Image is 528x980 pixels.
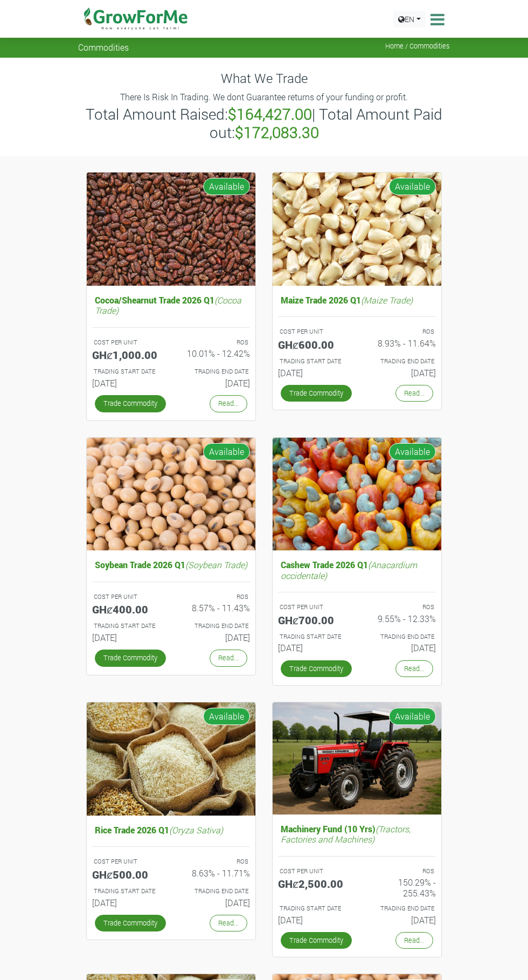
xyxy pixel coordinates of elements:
[87,702,255,816] img: growforme image
[179,868,251,878] h6: 8.63% - 11.71%
[92,822,250,838] h5: Rice Trade 2026 Q1
[278,643,349,653] h6: [DATE]
[278,338,349,351] h5: GHȼ600.00
[278,557,436,657] a: Cashew Trade 2026 Q1(Anacardium occidentale) COST PER UNIT GHȼ700.00 ROS 9.55% - 12.33% TRADING S...
[181,622,249,631] p: Estimated Trading End Date
[80,91,448,103] p: There Is Risk In Trading. We dont Guarantee returns of your funding or profit.
[367,867,435,876] p: ROS
[395,932,433,949] a: Read...
[92,557,250,647] a: Soybean Trade 2026 Q1(Soybean Trade) COST PER UNIT GHȼ400.00 ROS 8.57% - 11.43% TRADING START DAT...
[92,292,250,318] h5: Cocoa/Shearnut Trade 2026 Q1
[181,857,249,866] p: ROS
[179,898,251,908] h6: [DATE]
[280,327,348,336] p: COST PER UNIT
[94,338,162,347] p: COST PER UNIT
[367,603,435,612] p: ROS
[389,178,436,195] span: Available
[78,71,450,86] h4: What We Trade
[181,887,249,896] p: Estimated Trading End Date
[92,898,163,908] h6: [DATE]
[281,385,352,402] a: Trade Commodity
[278,613,349,626] h5: GHȼ700.00
[179,378,251,388] h6: [DATE]
[181,367,249,376] p: Estimated Trading End Date
[92,632,163,643] h6: [DATE]
[385,42,450,50] span: Home / Commodities
[95,650,166,666] a: Trade Commodity
[210,915,247,931] a: Read...
[361,294,413,306] i: (Maize Trade)
[278,368,349,378] h6: [DATE]
[280,632,348,641] p: Estimated Trading Start Date
[280,357,348,366] p: Estimated Trading Start Date
[78,42,129,52] span: Commodities
[179,603,251,613] h6: 8.57% - 11.43%
[92,348,163,361] h5: GHȼ1,000.00
[278,557,436,583] h5: Cashew Trade 2026 Q1
[95,395,166,412] a: Trade Commodity
[203,708,250,725] span: Available
[367,357,435,366] p: Estimated Trading End Date
[87,172,255,286] img: growforme image
[92,603,163,616] h5: GHȼ400.00
[278,915,349,925] h6: [DATE]
[365,613,436,624] h6: 9.55% - 12.33%
[273,702,441,815] img: growforme image
[179,632,251,643] h6: [DATE]
[94,857,162,866] p: COST PER UNIT
[94,592,162,602] p: COST PER UNIT
[395,385,433,402] a: Read...
[278,877,349,890] h5: GHȼ2,500.00
[185,559,247,570] i: (Soybean Trade)
[365,338,436,348] h6: 8.93% - 11.64%
[281,559,417,581] i: (Anacardium occidentale)
[365,368,436,378] h6: [DATE]
[278,821,436,929] a: Machinery Fund (10 Yrs)(Tractors, Factories and Machines) COST PER UNIT GHȼ2,500.00 ROS 150.29% -...
[169,824,223,836] i: (Oryza Sativa)
[181,338,249,347] p: ROS
[95,294,241,316] i: (Cocoa Trade)
[210,395,247,412] a: Read...
[280,603,348,612] p: COST PER UNIT
[280,904,348,913] p: Estimated Trading Start Date
[273,172,441,286] img: growforme image
[281,932,352,949] a: Trade Commodity
[278,821,436,847] h5: Machinery Fund (10 Yrs)
[92,868,163,881] h5: GHȼ500.00
[281,823,411,845] i: (Tractors, Factories and Machines)
[280,867,348,876] p: COST PER UNIT
[92,378,163,388] h6: [DATE]
[281,660,352,677] a: Trade Commodity
[367,327,435,336] p: ROS
[179,348,251,358] h6: 10.01% - 12.42%
[94,622,162,631] p: Estimated Trading Start Date
[278,292,436,382] a: Maize Trade 2026 Q1(Maize Trade) COST PER UNIT GHȼ600.00 ROS 8.93% - 11.64% TRADING START DATE [D...
[393,11,426,27] a: EN
[92,557,250,572] h5: Soybean Trade 2026 Q1
[365,877,436,898] h6: 150.29% - 255.43%
[203,443,250,460] span: Available
[395,660,433,677] a: Read...
[95,915,166,931] a: Trade Commodity
[94,367,162,376] p: Estimated Trading Start Date
[94,887,162,896] p: Estimated Trading Start Date
[181,592,249,602] p: ROS
[365,643,436,653] h6: [DATE]
[365,915,436,925] h6: [DATE]
[235,122,319,142] b: $172,083.30
[92,292,250,392] a: Cocoa/Shearnut Trade 2026 Q1(Cocoa Trade) COST PER UNIT GHȼ1,000.00 ROS 10.01% - 12.42% TRADING S...
[278,292,436,308] h5: Maize Trade 2026 Q1
[92,822,250,912] a: Rice Trade 2026 Q1(Oryza Sativa) COST PER UNIT GHȼ500.00 ROS 8.63% - 11.71% TRADING START DATE [D...
[203,178,250,195] span: Available
[389,443,436,460] span: Available
[367,632,435,641] p: Estimated Trading End Date
[80,105,448,141] h3: Total Amount Raised: | Total Amount Paid out:
[367,904,435,913] p: Estimated Trading End Date
[210,650,247,666] a: Read...
[273,438,441,551] img: growforme image
[87,438,255,551] img: growforme image
[389,708,436,725] span: Available
[228,104,312,124] b: $164,427.00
